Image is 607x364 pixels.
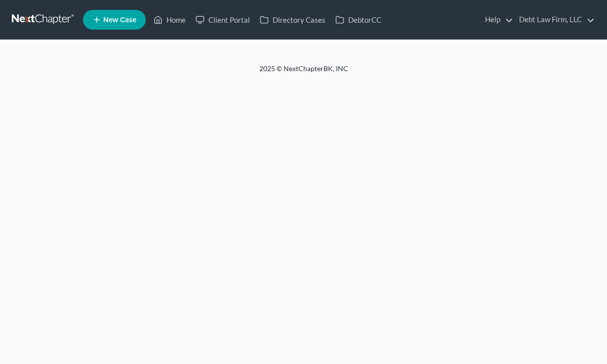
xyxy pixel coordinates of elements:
[330,11,386,29] a: DebtorCC
[149,11,191,29] a: Home
[480,11,513,29] a: Help
[83,10,146,30] new-legal-case-button: New Case
[255,11,330,29] a: Directory Cases
[514,11,595,29] a: Debt Law Firm, LLC
[191,11,255,29] a: Client Portal
[22,64,585,81] div: 2025 © NextChapterBK, INC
